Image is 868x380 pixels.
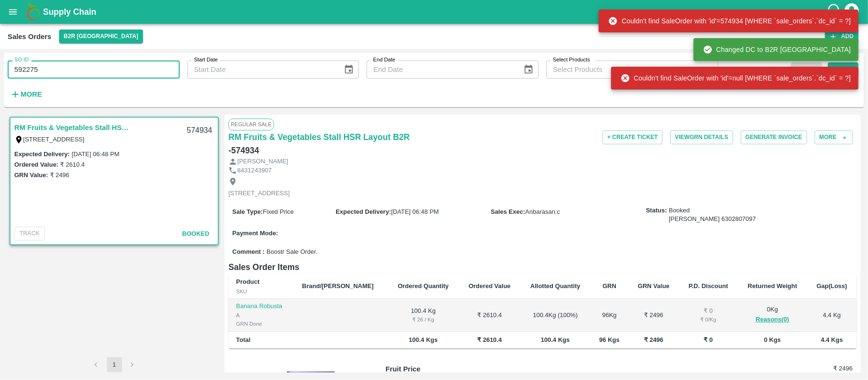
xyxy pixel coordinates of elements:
[669,215,756,224] div: [PERSON_NAME] 6302807097
[14,121,133,134] a: RM Fruits & Vegetables Stall HSR Layout B2R
[2,1,24,23] button: open drawer
[367,60,515,79] input: End Date
[14,171,48,179] label: GRN Value:
[459,299,521,332] td: ₹ 2610.4
[43,5,827,19] a: Supply Chain
[807,299,857,332] td: 4.4 Kg
[704,336,713,343] b: ₹ 0
[8,30,51,43] div: Sales Orders
[827,3,843,20] div: customer-support
[669,206,756,224] span: Booked
[236,302,286,311] p: Banana Robusta
[764,336,781,343] b: 0 Kgs
[236,320,286,328] div: GRN Done
[236,311,286,320] div: A
[87,357,142,372] nav: pagination navigation
[23,136,85,143] label: [STREET_ADDRESS]
[340,60,358,79] button: Choose date
[228,130,409,144] a: RM Fruits & Vegetables Stall HSR Layout B2R
[670,130,733,144] button: ViewGRN Details
[228,144,259,157] h6: - 574934
[815,130,853,144] button: More
[525,208,560,215] span: Anbarasan.c
[8,86,44,102] button: More
[336,208,391,215] label: Expected Delivery :
[59,30,143,43] button: Select DC
[602,130,663,144] button: + Create Ticket
[181,120,218,142] div: 574934
[491,208,525,215] label: Sales Exec :
[228,189,290,198] p: [STREET_ADDRESS]
[20,90,42,98] strong: More
[60,161,84,168] label: ₹ 2610.4
[266,248,317,257] span: Boostr Sale Order.
[50,171,70,179] label: ₹ 2496
[228,260,857,274] h6: Sales Order Items
[469,282,511,290] b: Ordered Value
[541,336,570,343] b: 100.4 Kgs
[107,357,122,372] button: page 1
[395,315,451,324] div: ₹ 26 / Kg
[232,248,265,257] label: Comment :
[748,282,797,290] b: Returned Weight
[232,208,263,215] label: Sale Type :
[745,305,800,325] div: 0 Kg
[689,282,728,290] b: P.D. Discount
[194,56,218,64] label: Start Date
[775,364,853,373] h6: ₹ 2496
[629,299,679,332] td: ₹ 2496
[686,307,730,316] div: ₹ 0
[228,119,274,130] span: Regular Sale
[8,60,180,79] input: Enter SO ID
[553,56,590,64] label: Select Products
[741,130,807,144] button: Generate Invoice
[237,157,288,166] p: [PERSON_NAME]
[14,150,70,158] label: Expected Delivery :
[531,282,581,290] b: Allotted Quantity
[373,56,395,64] label: End Date
[236,287,286,296] div: SKU
[621,70,851,87] div: Couldn't find SaleOrder with 'id'=null [WHERE `sale_orders`.`dc_id` = ?]
[398,282,449,290] b: Ordered Quantity
[638,282,669,290] b: GRN Value
[236,336,250,343] b: Total
[598,311,621,320] div: 96 Kg
[745,314,800,325] button: Reasons(0)
[386,364,502,374] p: Fruit Price
[686,315,730,324] div: ₹ 0 / Kg
[646,206,667,215] label: Status:
[602,282,616,290] b: GRN
[236,278,259,285] b: Product
[43,7,96,17] b: Supply Chain
[14,56,29,64] label: SO ID
[703,41,851,58] div: Changed DC to B2R [GEOGRAPHIC_DATA]
[549,63,700,76] input: Select Products
[187,60,336,79] input: Start Date
[644,336,664,343] b: ₹ 2496
[409,336,438,343] b: 100.4 Kgs
[182,230,209,237] span: Booked
[302,282,374,290] b: Brand/[PERSON_NAME]
[14,161,58,168] label: Ordered Value:
[388,299,459,332] td: 100.4 Kg
[391,208,439,215] span: [DATE] 06:48 PM
[608,12,851,30] div: Couldn't find SaleOrder with 'id'=574934 [WHERE `sale_orders`.`dc_id` = ?]
[817,282,847,290] b: Gap(Loss)
[24,2,43,21] img: logo
[821,336,843,343] b: 4.4 Kgs
[232,230,278,237] label: Payment Mode :
[477,336,501,343] b: ₹ 2610.4
[71,150,119,158] label: [DATE] 06:48 PM
[843,2,860,22] div: account of current user
[599,336,620,343] b: 96 Kgs
[263,208,294,215] span: Fixed Price
[237,166,272,175] p: 8431243907
[528,311,583,320] div: 100.4 Kg ( 100 %)
[520,60,538,79] button: Choose date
